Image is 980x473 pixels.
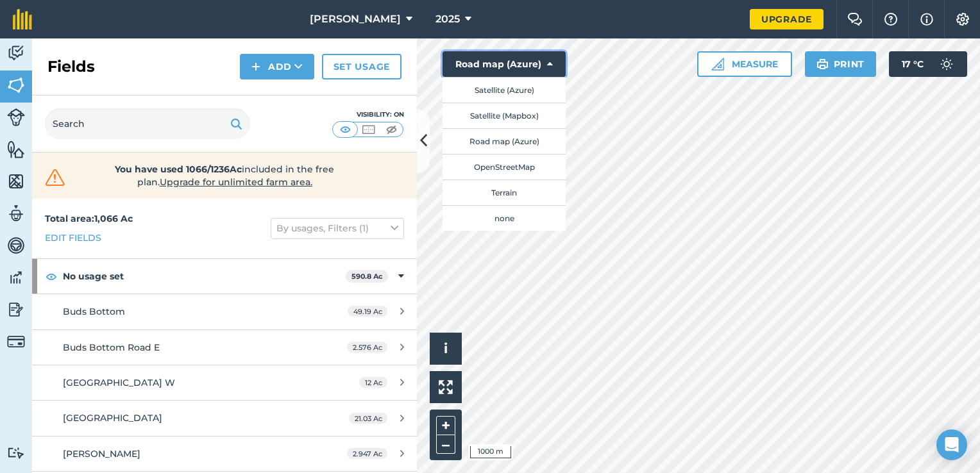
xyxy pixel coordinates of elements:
img: svg+xml;base64,PD94bWwgdmVyc2lvbj0iMS4wIiBlbmNvZGluZz0idXRmLTgiPz4KPCEtLSBHZW5lcmF0b3I6IEFkb2JlIE... [7,108,25,126]
img: svg+xml;base64,PD94bWwgdmVyc2lvbj0iMS4wIiBlbmNvZGluZz0idXRmLTgiPz4KPCEtLSBHZW5lcmF0b3I6IEFkb2JlIE... [7,204,25,223]
img: svg+xml;base64,PD94bWwgdmVyc2lvbj0iMS4wIiBlbmNvZGluZz0idXRmLTgiPz4KPCEtLSBHZW5lcmF0b3I6IEFkb2JlIE... [7,44,25,63]
span: 2.576 Ac [347,342,387,353]
img: svg+xml;base64,PHN2ZyB4bWxucz0iaHR0cDovL3d3dy53My5vcmcvMjAwMC9zdmciIHdpZHRoPSI1MCIgaGVpZ2h0PSI0MC... [360,123,376,136]
img: svg+xml;base64,PD94bWwgdmVyc2lvbj0iMS4wIiBlbmNvZGluZz0idXRmLTgiPz4KPCEtLSBHZW5lcmF0b3I6IEFkb2JlIE... [7,268,25,287]
a: [GEOGRAPHIC_DATA]21.03 Ac [32,401,417,435]
img: svg+xml;base64,PHN2ZyB4bWxucz0iaHR0cDovL3d3dy53My5vcmcvMjAwMC9zdmciIHdpZHRoPSIxOSIgaGVpZ2h0PSIyNC... [816,56,829,72]
button: 17 °C [889,51,967,77]
a: Upgrade [750,9,824,29]
span: 17 ° C [902,51,924,77]
strong: Total area : 1,066 Ac [45,213,133,224]
span: [GEOGRAPHIC_DATA] W [63,377,175,388]
img: svg+xml;base64,PHN2ZyB4bWxucz0iaHR0cDovL3d3dy53My5vcmcvMjAwMC9zdmciIHdpZHRoPSIxOSIgaGVpZ2h0PSIyNC... [230,116,242,131]
button: Print [805,51,877,77]
img: Two speech bubbles overlapping with the left bubble in the forefront [847,13,863,26]
img: svg+xml;base64,PHN2ZyB4bWxucz0iaHR0cDovL3d3dy53My5vcmcvMjAwMC9zdmciIHdpZHRoPSIxOCIgaGVpZ2h0PSIyNC... [46,269,57,284]
button: Add [240,54,314,79]
span: 2025 [435,12,460,27]
img: svg+xml;base64,PHN2ZyB4bWxucz0iaHR0cDovL3d3dy53My5vcmcvMjAwMC9zdmciIHdpZHRoPSI1NiIgaGVpZ2h0PSI2MC... [7,140,25,159]
button: Road map (Azure) [443,51,566,77]
img: A question mark icon [883,13,899,26]
a: You have used 1066/1236Acincluded in the free plan.Upgrade for unlimited farm area. [42,163,407,188]
button: + [436,416,455,435]
img: Ruler icon [711,58,724,71]
h2: Fields [47,56,95,77]
span: Buds Bottom Road E [63,342,160,353]
img: svg+xml;base64,PD94bWwgdmVyc2lvbj0iMS4wIiBlbmNvZGluZz0idXRmLTgiPz4KPCEtLSBHZW5lcmF0b3I6IEFkb2JlIE... [934,51,959,77]
strong: No usage set [63,259,346,294]
a: [PERSON_NAME]2.947 Ac [32,436,417,471]
button: Road map (Azure) [443,128,566,154]
button: Terrain [443,179,566,205]
a: Buds Bottom Road E2.576 Ac [32,330,417,365]
img: svg+xml;base64,PD94bWwgdmVyc2lvbj0iMS4wIiBlbmNvZGluZz0idXRmLTgiPz4KPCEtLSBHZW5lcmF0b3I6IEFkb2JlIE... [7,236,25,255]
div: Open Intercom Messenger [936,429,967,460]
span: [PERSON_NAME] [63,448,140,460]
span: Buds Bottom [63,306,125,317]
button: Satellite (Mapbox) [443,103,566,128]
a: Buds Bottom49.19 Ac [32,294,417,329]
strong: 590.8 Ac [351,272,383,281]
strong: You have used 1066/1236Ac [115,163,242,175]
img: svg+xml;base64,PHN2ZyB4bWxucz0iaHR0cDovL3d3dy53My5vcmcvMjAwMC9zdmciIHdpZHRoPSIzMiIgaGVpZ2h0PSIzMC... [42,168,68,187]
img: svg+xml;base64,PD94bWwgdmVyc2lvbj0iMS4wIiBlbmNvZGluZz0idXRmLTgiPz4KPCEtLSBHZW5lcmF0b3I6IEFkb2JlIE... [7,300,25,319]
img: svg+xml;base64,PHN2ZyB4bWxucz0iaHR0cDovL3d3dy53My5vcmcvMjAwMC9zdmciIHdpZHRoPSI1MCIgaGVpZ2h0PSI0MC... [337,123,353,136]
a: Set usage [322,54,401,79]
img: Four arrows, one pointing top left, one top right, one bottom right and the last bottom left [439,380,453,394]
div: No usage set590.8 Ac [32,259,417,294]
button: i [430,333,462,365]
input: Search [45,108,250,139]
span: i [444,340,448,356]
img: svg+xml;base64,PHN2ZyB4bWxucz0iaHR0cDovL3d3dy53My5vcmcvMjAwMC9zdmciIHdpZHRoPSIxNCIgaGVpZ2h0PSIyNC... [251,59,260,74]
span: 21.03 Ac [349,413,387,424]
img: svg+xml;base64,PHN2ZyB4bWxucz0iaHR0cDovL3d3dy53My5vcmcvMjAwMC9zdmciIHdpZHRoPSI1NiIgaGVpZ2h0PSI2MC... [7,76,25,95]
button: – [436,435,455,454]
img: svg+xml;base64,PD94bWwgdmVyc2lvbj0iMS4wIiBlbmNvZGluZz0idXRmLTgiPz4KPCEtLSBHZW5lcmF0b3I6IEFkb2JlIE... [7,447,25,459]
img: svg+xml;base64,PHN2ZyB4bWxucz0iaHR0cDovL3d3dy53My5vcmcvMjAwMC9zdmciIHdpZHRoPSIxNyIgaGVpZ2h0PSIxNy... [920,12,933,27]
img: svg+xml;base64,PD94bWwgdmVyc2lvbj0iMS4wIiBlbmNvZGluZz0idXRmLTgiPz4KPCEtLSBHZW5lcmF0b3I6IEFkb2JlIE... [7,333,25,351]
span: Upgrade for unlimited farm area. [160,176,312,188]
button: none [443,205,566,231]
span: 2.947 Ac [347,448,387,459]
a: [GEOGRAPHIC_DATA] W12 Ac [32,365,417,400]
img: A cog icon [955,13,970,26]
div: Visibility: On [332,110,404,120]
button: By usages, Filters (1) [271,218,404,238]
span: 49.19 Ac [348,306,387,317]
span: [PERSON_NAME] [310,12,401,27]
img: svg+xml;base64,PHN2ZyB4bWxucz0iaHR0cDovL3d3dy53My5vcmcvMjAwMC9zdmciIHdpZHRoPSI1MCIgaGVpZ2h0PSI0MC... [384,123,400,136]
button: OpenStreetMap [443,154,566,179]
img: svg+xml;base64,PHN2ZyB4bWxucz0iaHR0cDovL3d3dy53My5vcmcvMjAwMC9zdmciIHdpZHRoPSI1NiIgaGVpZ2h0PSI2MC... [7,172,25,191]
button: Measure [697,51,792,77]
img: fieldmargin Logo [13,9,32,29]
a: Edit fields [45,231,101,245]
button: Satellite (Azure) [443,77,566,103]
span: 12 Ac [359,377,387,388]
span: [GEOGRAPHIC_DATA] [63,412,162,424]
span: included in the free plan . [88,163,361,188]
